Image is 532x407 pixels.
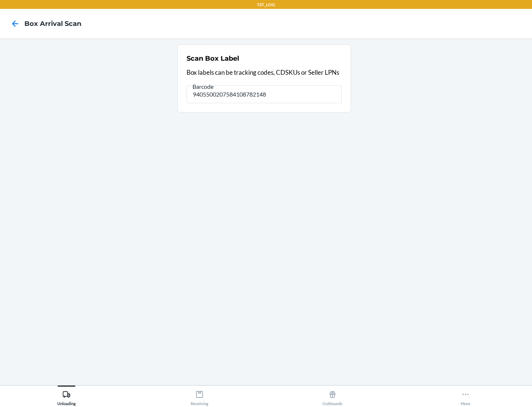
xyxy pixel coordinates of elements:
[133,386,266,406] button: Receiving
[399,386,532,406] button: More
[191,83,215,90] span: Barcode
[266,386,399,406] button: Outbounds
[24,19,81,28] h4: Box Arrival Scan
[187,85,342,103] input: Barcode
[257,1,275,8] p: TST_LOG
[57,387,76,406] div: Unloading
[187,54,239,63] h2: Scan Box Label
[187,68,342,77] p: Box labels can be tracking codes, CDSKUs or Seller LPNs
[461,387,470,406] div: More
[191,387,208,406] div: Receiving
[323,387,342,406] div: Outbounds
